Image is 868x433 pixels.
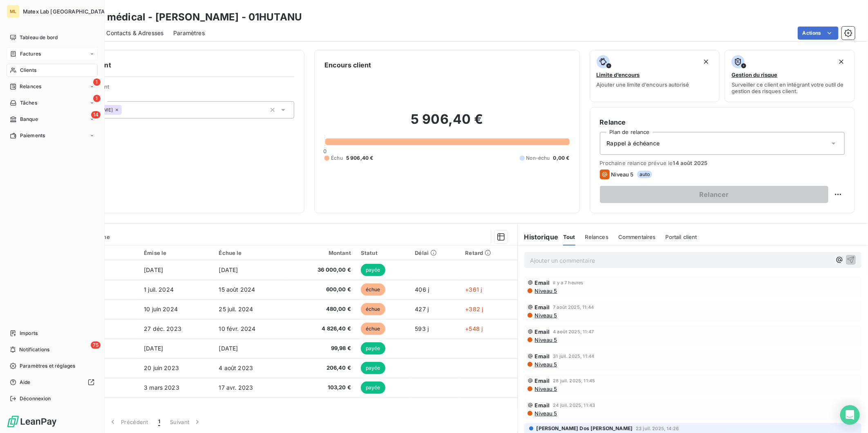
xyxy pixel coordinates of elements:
span: Paramètres et réglages [20,362,75,370]
span: Niveau 5 [534,337,557,343]
span: Échu [331,154,343,162]
span: échue [361,303,385,315]
span: auto [637,171,653,178]
span: 28 juil. 2025, 11:45 [553,378,595,383]
span: Non-échu [526,154,550,162]
div: Statut [361,250,405,256]
h6: Relance [600,117,845,127]
span: 427 j [415,306,429,312]
span: [DATE] [144,266,163,273]
a: Tableau de bord [7,31,98,44]
span: Email [535,377,550,384]
div: Échue le [219,250,282,256]
span: Niveau 5 [534,386,557,392]
span: 600,00 € [293,286,351,294]
span: 27 déc. 2023 [144,325,181,332]
a: 1Relances [7,80,98,93]
button: Gestion du risqueSurveiller ce client en intégrant votre outil de gestion des risques client. [725,50,855,102]
span: Tableau de bord [20,34,58,41]
span: Rappel à échéance [607,139,660,147]
span: Email [535,402,550,408]
h6: Informations client [49,60,294,70]
h2: 5 906,40 € [324,111,569,136]
span: échue [361,323,385,335]
span: 4 826,40 € [293,325,351,333]
span: [DATE] [144,345,163,352]
span: Clients [20,67,36,74]
button: Relancer [600,186,828,203]
span: Prochaine relance prévue le [600,160,845,166]
h3: Centre médical - [PERSON_NAME] - 01HUTANU [72,10,302,25]
span: Matex Lab [GEOGRAPHIC_DATA] [23,8,107,15]
span: Propriétés Client [66,83,294,95]
span: [DATE] [219,345,238,352]
span: Niveau 5 [534,288,557,294]
button: Limite d’encoursAjouter une limite d’encours autorisé [590,50,720,102]
span: Gestion du risque [732,71,777,78]
span: 5 906,40 € [346,154,374,162]
span: Tout [563,234,575,240]
span: +361 j [465,286,482,293]
span: 23 juil. 2025, 14:26 [636,426,679,431]
span: Factures [20,50,41,58]
span: 75 [91,341,101,349]
span: Imports [20,330,38,337]
span: 15 août 2024 [219,286,255,293]
a: Imports [7,327,98,340]
span: Déconnexion [20,395,51,402]
span: 1 [93,95,101,102]
img: Logo LeanPay [7,415,57,428]
span: 14 [91,111,101,118]
span: payée [361,342,385,355]
span: Portail client [666,234,697,240]
span: 1 [158,418,160,426]
span: Niveau 5 [611,171,634,178]
span: payée [361,382,385,394]
span: Aide [20,379,31,386]
span: Email [535,328,550,335]
span: [PERSON_NAME] Dos [PERSON_NAME] [537,425,633,432]
span: Niveau 5 [534,312,557,319]
span: Paramètres [173,29,205,37]
span: 206,40 € [293,364,351,372]
div: Open Intercom Messenger [840,405,860,425]
a: Clients [7,64,98,77]
span: 10 juin 2024 [144,306,178,312]
span: Relances [585,234,608,240]
span: 31 juil. 2025, 11:44 [553,354,594,359]
span: Email [535,304,550,310]
button: 1 [153,413,165,431]
span: 7 août 2025, 11:44 [553,305,594,310]
span: Surveiller ce client en intégrant votre outil de gestion des risques client. [732,81,848,94]
span: 1 juil. 2024 [144,286,174,293]
span: 406 j [415,286,429,293]
span: échue [361,283,385,296]
a: 14Banque [7,113,98,126]
button: Précédent [104,413,153,431]
div: Émise le [144,250,209,256]
input: Ajouter une valeur [122,106,128,114]
span: 25 juil. 2024 [219,306,253,312]
span: Relances [20,83,41,90]
h6: Encours client [324,60,371,70]
span: 14 août 2025 [673,160,708,166]
span: 3 mars 2023 [144,384,179,391]
span: 0,00 € [553,154,570,162]
span: 10 févr. 2024 [219,325,255,332]
span: +548 j [465,325,483,332]
a: Paiements [7,129,98,142]
div: Délai [415,250,455,256]
span: Niveau 5 [534,361,557,368]
a: Aide [7,376,98,389]
a: Factures [7,47,98,60]
h6: Historique [518,232,559,242]
span: Email [535,279,550,286]
span: 20 juin 2023 [144,364,179,371]
span: 103,20 € [293,384,351,392]
span: payée [361,264,385,276]
span: 480,00 € [293,305,351,313]
span: 0 [323,148,327,154]
span: 1 [93,78,101,86]
span: Email [535,353,550,359]
span: Tâches [20,99,37,107]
